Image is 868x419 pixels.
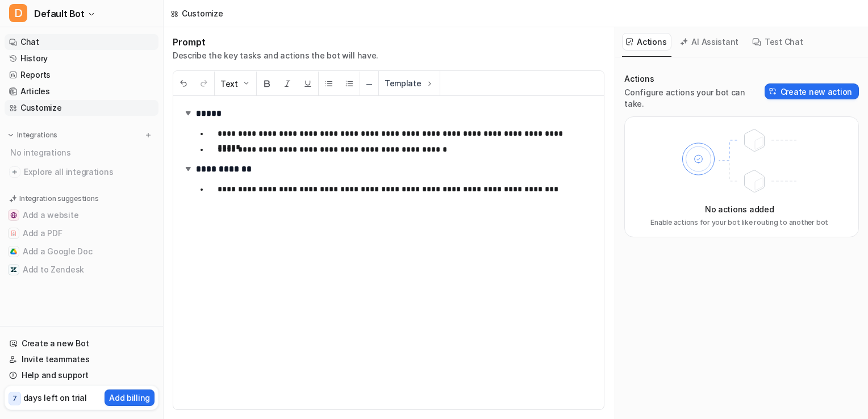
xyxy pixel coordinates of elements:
a: Help and support [5,367,158,383]
span: Explore all integrations [24,163,154,181]
p: Enable actions for your bot like routing to another bot [650,217,828,228]
button: AI Assistant [676,33,744,51]
button: Template [379,71,440,95]
a: Chat [5,34,158,50]
div: Customize [182,7,223,19]
button: Create new action [765,83,859,99]
button: Italic [277,72,298,96]
span: D [9,4,27,22]
a: Reports [5,67,158,83]
button: Add a Google DocAdd a Google Doc [5,242,158,261]
p: Add billing [109,392,150,404]
p: Actions [624,73,764,85]
img: Bold [262,79,272,88]
img: menu_add.svg [144,131,152,139]
button: Integrations [5,129,61,141]
img: Underline [303,79,312,88]
button: ─ [360,72,378,96]
a: Create a new Bot [5,336,158,351]
button: Add a PDFAdd a PDF [5,224,158,242]
button: Bold [257,72,277,96]
img: Ordered List [345,79,354,88]
img: Undo [179,79,188,88]
img: Dropdown Down Arrow [241,79,251,88]
img: Redo [199,79,208,88]
p: Integrations [17,131,57,140]
button: Undo [173,72,194,96]
p: Integration suggestions [19,194,98,204]
div: No integrations [7,143,158,162]
img: Add a PDF [10,230,17,237]
a: Articles [5,83,158,99]
p: No actions added [705,203,774,215]
button: Redo [194,72,214,96]
img: expand-arrow.svg [182,163,194,174]
p: Configure actions your bot can take. [624,87,764,110]
a: History [5,51,158,66]
h1: Prompt [173,36,378,48]
a: Invite teammates [5,351,158,367]
a: Explore all integrations [5,164,158,180]
img: expand-arrow.svg [182,107,194,119]
img: Template [425,79,434,88]
img: Unordered List [324,79,333,88]
img: Italic [283,79,292,88]
button: Actions [622,33,671,51]
span: Default Bot [34,6,85,22]
button: Add a websiteAdd a website [5,206,158,224]
p: Describe the key tasks and actions the bot will have. [173,50,378,61]
p: 7 [12,393,17,404]
p: days left on trial [23,392,87,404]
img: Create action [769,87,777,95]
button: Unordered List [319,72,339,96]
img: explore all integrations [9,166,20,178]
button: Underline [298,72,318,96]
img: Add a Google Doc [10,248,17,255]
button: Test Chat [748,33,808,51]
img: expand menu [7,131,15,139]
img: Add a website [10,212,17,219]
img: Add to Zendesk [10,266,17,273]
button: Text [215,72,256,96]
button: Add billing [105,389,155,406]
button: Add to ZendeskAdd to Zendesk [5,261,158,279]
button: Ordered List [339,72,360,96]
a: Customize [5,100,158,116]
